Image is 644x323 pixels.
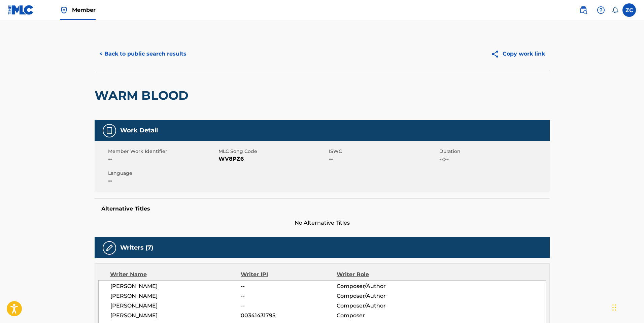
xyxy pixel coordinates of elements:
[329,148,438,155] span: ISWC
[218,148,327,155] span: MLC Song Code
[337,312,424,320] span: Composer
[108,148,217,155] span: Member Work Identifier
[241,302,336,310] span: --
[105,127,113,135] img: Work Detail
[577,3,590,17] a: Public Search
[110,282,241,290] span: [PERSON_NAME]
[337,270,424,279] div: Writer Role
[108,170,217,177] span: Language
[101,205,543,212] h5: Alternative Titles
[337,302,424,310] span: Composer/Author
[105,244,113,252] img: Writers
[110,270,241,279] div: Writer Name
[491,50,503,58] img: Copy work link
[622,3,636,17] div: User Menu
[337,282,424,290] span: Composer/Author
[241,312,336,320] span: 00341431795
[241,292,336,300] span: --
[486,45,550,62] button: Copy work link
[625,215,644,269] iframe: Resource Center
[95,45,191,62] button: < Back to public search results
[612,297,616,318] div: Drag
[120,127,158,134] h5: Work Detail
[610,291,644,323] iframe: Chat Widget
[110,302,241,310] span: [PERSON_NAME]
[95,88,192,103] h2: WARM BLOOD
[612,7,618,13] div: Notifications
[8,5,34,15] img: MLC Logo
[439,155,548,163] span: --:--
[439,148,548,155] span: Duration
[337,292,424,300] span: Composer/Author
[110,292,241,300] span: [PERSON_NAME]
[72,6,96,14] span: Member
[579,6,587,14] img: search
[597,6,605,14] img: help
[110,312,241,320] span: [PERSON_NAME]
[218,155,327,163] span: WV8PZ6
[120,244,153,252] h5: Writers (7)
[329,155,438,163] span: --
[108,177,217,185] span: --
[108,155,217,163] span: --
[60,6,68,14] img: Top Rightsholder
[95,219,550,227] span: No Alternative Titles
[241,270,337,279] div: Writer IPI
[594,3,608,17] div: Help
[241,282,336,290] span: --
